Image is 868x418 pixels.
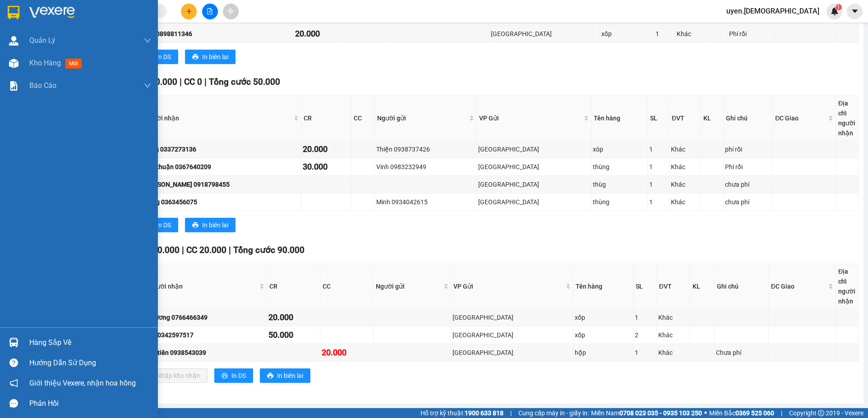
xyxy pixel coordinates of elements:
span: Cung cấp máy in - giấy in: [518,408,589,418]
div: 1 [649,197,668,207]
button: downloadNhập kho nhận [139,368,208,383]
div: 30.000 [303,161,350,173]
div: phí rồi [725,144,771,154]
div: 1 [635,348,655,358]
button: plus [181,4,197,19]
span: caret-down [851,7,859,15]
span: file-add [207,8,213,14]
div: xóp [593,144,646,154]
th: CR [267,264,320,309]
span: In DS [231,371,246,381]
img: logo-vxr [8,6,19,19]
div: Khác [658,348,689,358]
button: caret-down [847,4,863,19]
button: printerIn DS [139,50,178,64]
td: Sài Gòn [451,309,573,326]
span: Người gửi [377,113,467,123]
div: [GEOGRAPHIC_DATA] [478,179,590,189]
div: chưa phí [725,179,771,189]
td: Sài Gòn [477,193,591,211]
span: printer [267,372,273,380]
th: Ghi chú [715,264,769,309]
div: [GEOGRAPHIC_DATA] [452,330,572,340]
td: Sài Gòn [451,326,573,344]
div: thùng [593,197,646,207]
span: In DS [157,52,171,62]
span: mới [65,59,82,69]
div: 1 [649,162,668,172]
span: printer [192,54,199,61]
div: Hưng 0363456075 [144,197,300,207]
span: Quản Lý [29,35,55,46]
span: Người nhận [145,113,292,123]
th: CC [351,96,375,141]
div: 20.000 [303,143,350,156]
div: xốp [601,29,653,39]
span: VP Gửi [479,113,582,123]
div: 20.000 [268,311,319,324]
th: CC [320,264,374,309]
strong: 0708 023 035 - 0935 103 250 [619,409,702,417]
span: CC 0 [184,77,202,87]
div: [GEOGRAPHIC_DATA] [452,348,572,358]
th: Ghi chú [724,96,773,141]
th: Tên hàng [573,264,634,309]
div: Minh 0934042615 [376,197,475,207]
th: SL [648,96,669,141]
div: 20.000 [322,346,372,359]
div: [GEOGRAPHIC_DATA] [452,312,572,322]
img: warehouse-icon [9,59,18,68]
button: printerIn biên lai [260,368,310,383]
div: Khác [671,197,699,207]
div: Khác [658,312,689,322]
div: 1 [656,29,674,39]
td: Sài Gòn [451,344,573,362]
span: 1 [837,4,840,10]
span: Tổng cước 50.000 [209,77,280,87]
button: printerIn DS [139,218,178,232]
div: Thiện 0938737426 [376,144,475,154]
div: Phí rồi [729,29,773,39]
td: Sài Gòn [489,25,600,43]
span: CR 70.000 [139,245,180,255]
div: Khác [658,330,689,340]
div: Vinh 0983232949 [376,162,475,172]
div: Cô 7 0898811346 [142,29,292,39]
th: SL [633,264,657,309]
sup: 1 [836,4,842,10]
div: Địa chỉ người nhận [838,98,856,138]
div: Khác [677,29,704,39]
div: Phản hồi [29,397,151,410]
span: Hỗ trợ kỹ thuật: [420,408,503,418]
div: [GEOGRAPHIC_DATA] [491,29,598,39]
div: thùg [593,179,646,189]
span: In DS [157,220,171,230]
span: CC 20.000 [186,245,226,255]
span: Báo cáo [29,80,56,91]
div: hộp [575,348,632,358]
div: Dung 0337273136 [144,144,300,154]
img: icon-new-feature [831,7,839,15]
span: Miền Nam [591,408,702,418]
span: CR 50.000 [137,77,177,87]
div: 1 [649,144,668,154]
span: | [781,408,782,418]
img: solution-icon [9,81,18,91]
div: Phí rồi [725,162,771,172]
span: down [144,82,151,89]
th: ĐVT [669,96,701,141]
span: uyen.[DEMOGRAPHIC_DATA] [719,5,826,17]
strong: 0369 525 060 [735,409,774,417]
span: VP Gửi [453,281,564,291]
div: 50.000 [268,329,319,341]
div: phương 0766466349 [148,312,265,322]
span: In biên lai [202,52,228,62]
span: ⚪️ [704,411,707,415]
span: Giới thiệu Vexere, nhận hoa hồng [29,377,136,389]
span: down [144,37,151,44]
th: ĐVT [657,264,691,309]
span: notification [9,379,18,387]
span: plus [186,8,192,14]
div: Khác [671,179,699,189]
div: chị tiên 0938543039 [148,348,265,358]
